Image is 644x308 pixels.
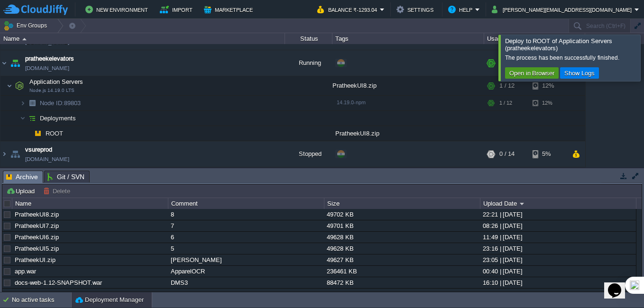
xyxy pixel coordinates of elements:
button: Open in Browser [506,69,557,77]
div: The process has been successfully finished. [505,54,638,62]
span: Node.js 14.19.0 LTS [29,88,74,93]
div: PratheekUI8.zip [332,76,484,95]
div: 49701 KB [324,220,479,231]
img: AMDAwAAAACH5BAEAAAAALAAAAAABAAEAAAICRAEAOw== [31,126,45,141]
a: pratheekelevators [25,54,74,63]
div: 1 / 12 [499,96,512,110]
img: AMDAwAAAACH5BAEAAAAALAAAAAABAAEAAAICRAEAOw== [7,76,12,95]
div: Running [285,50,332,76]
button: Help [448,4,475,15]
div: 8 [168,209,323,220]
span: Application Servers [28,78,84,86]
img: AMDAwAAAACH5BAEAAAAALAAAAAABAAEAAAICRAEAOw== [26,96,39,110]
img: AMDAwAAAACH5BAEAAAAALAAAAAABAAEAAAICRAEAOw== [0,50,8,76]
span: 14.19.0-npm [337,100,366,105]
a: Application ServersNode.js 14.19.0 LTS [28,78,84,85]
img: AMDAwAAAACH5BAEAAAAALAAAAAABAAEAAAICRAEAOw== [22,38,27,40]
div: ApparelOCR [168,266,323,277]
div: DMS3 [168,277,323,288]
div: 6 [168,232,323,243]
a: PratheekUI.zip [15,256,55,263]
button: Delete [43,187,73,195]
button: Marketplace [204,4,256,15]
img: AMDAwAAAACH5BAEAAAAALAAAAAABAAEAAAICRAEAOw== [9,50,22,76]
div: DMS2 [168,289,323,299]
button: New Environment [85,4,151,15]
div: 08:26 | [DATE] [480,220,635,231]
a: vsureprod [25,145,52,154]
a: docs-web-1.12-SNAPSHOT.war [15,279,102,286]
div: [PERSON_NAME] [168,254,323,265]
a: [DOMAIN_NAME] [25,154,69,164]
div: Name [1,33,285,44]
span: Deploy to ROOT of Application Servers (pratheekelevators) [505,37,612,52]
a: ROOT [45,129,64,137]
span: Git / SVN [47,171,84,182]
button: Import [160,4,195,15]
div: 88472 KB [324,289,479,299]
div: 5 [168,243,323,254]
div: PratheekUI8.zip [332,126,484,141]
div: 88472 KB [324,277,479,288]
div: Stopped [285,141,332,167]
img: AMDAwAAAACH5BAEAAAAALAAAAAABAAEAAAICRAEAOw== [26,126,31,141]
button: Deployment Manager [75,295,144,305]
div: Usage [485,33,585,44]
div: Tags [333,33,484,44]
div: 1 / 12 [499,76,515,95]
div: Name [13,198,168,209]
div: Size [325,198,480,209]
img: AMDAwAAAACH5BAEAAAAALAAAAAABAAEAAAICRAEAOw== [20,96,26,110]
span: Node ID: [40,100,64,107]
div: 49628 KB [324,232,479,243]
div: 49627 KB [324,254,479,265]
span: 89803 [39,99,82,107]
a: docs-web-1.12-SNAPSHOT.war [15,290,102,298]
a: PratheekUI8.zip [15,211,59,218]
a: [DOMAIN_NAME] [25,63,69,73]
div: 13:36 | [DATE] [480,289,635,299]
div: Status [285,33,332,44]
img: AMDAwAAAACH5BAEAAAAALAAAAAABAAEAAAICRAEAOw== [26,111,39,126]
a: PratheekUI6.zip [15,234,59,241]
div: 16:10 | [DATE] [480,277,635,288]
a: Deployments [39,114,77,122]
div: 236461 KB [324,266,479,277]
div: 00:40 | [DATE] [480,266,635,277]
a: PratheekUI7.zip [15,222,59,229]
span: Archive [6,171,38,183]
button: Show Logs [561,69,598,77]
div: 23:16 | [DATE] [480,243,635,254]
img: AMDAwAAAACH5BAEAAAAALAAAAAABAAEAAAICRAEAOw== [13,76,26,95]
div: Comment [169,198,324,209]
a: PratheekUI5.zip [15,245,59,252]
div: 12% [533,96,563,110]
div: 12% [533,76,563,95]
div: 7 [168,220,323,231]
img: AMDAwAAAACH5BAEAAAAALAAAAAABAAEAAAICRAEAOw== [20,111,26,126]
button: [PERSON_NAME][EMAIL_ADDRESS][DOMAIN_NAME] [492,4,635,15]
img: CloudJiffy [3,4,68,16]
button: Balance ₹-1293.04 [317,4,380,15]
div: Upload Date [481,198,636,209]
button: Env Groups [3,19,50,32]
div: 49628 KB [324,243,479,254]
button: Settings [396,4,436,15]
button: Upload [6,187,37,195]
div: 22:21 | [DATE] [480,209,635,220]
div: 49702 KB [324,209,479,220]
div: 11:49 | [DATE] [480,232,635,243]
div: 5% [533,141,563,167]
div: 0 / 14 [499,141,515,167]
img: AMDAwAAAACH5BAEAAAAALAAAAAABAAEAAAICRAEAOw== [0,141,8,167]
div: No active tasks [12,292,71,308]
div: 23:05 | [DATE] [480,254,635,265]
a: Node ID:89803 [39,99,82,107]
img: AMDAwAAAACH5BAEAAAAALAAAAAABAAEAAAICRAEAOw== [9,141,22,167]
a: app.war [15,268,36,275]
iframe: chat widget [604,270,635,299]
